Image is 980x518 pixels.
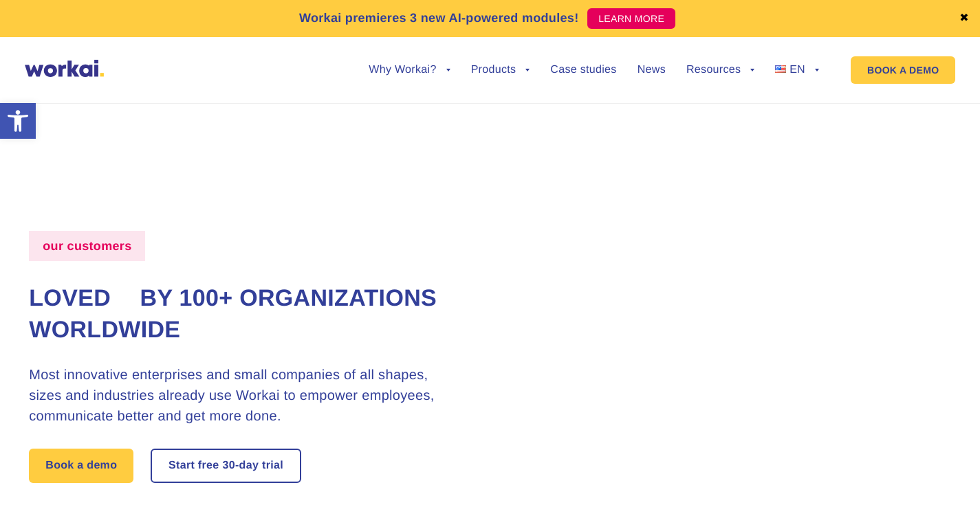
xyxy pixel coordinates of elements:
a: LEARN MORE [587,8,675,29]
a: Resources [686,65,754,76]
h1: Loved by 100+ organizations worldwide [29,283,453,346]
a: News [638,65,666,76]
a: Products [471,65,530,76]
i: 30-day [222,460,259,471]
label: our customers [29,231,145,261]
a: BOOK A DEMO [851,56,955,84]
span: EN [790,64,805,76]
p: Workai premieres 3 new AI-powered modules! [299,9,579,27]
a: Start free30-daytrial [152,450,300,482]
h3: Most innovative enterprises and small companies of all shapes, sizes and industries already use W... [29,365,453,427]
a: Case studies [550,65,616,76]
a: Why Workai? [369,65,450,76]
a: ✖ [959,13,969,24]
a: Book a demo [29,449,133,483]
